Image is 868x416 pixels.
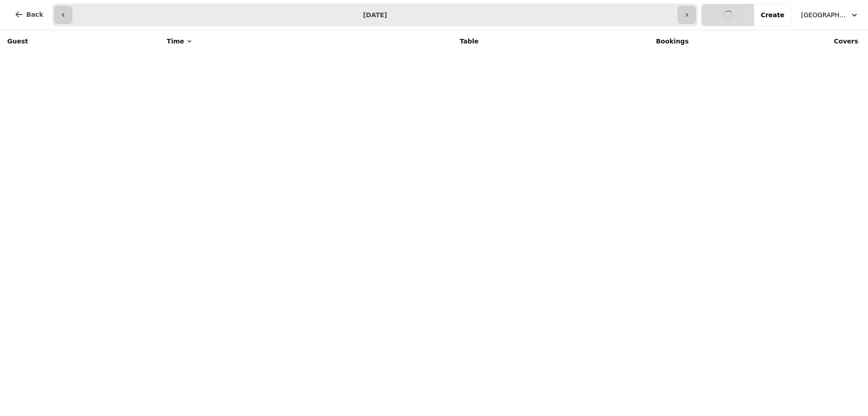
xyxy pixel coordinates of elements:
button: Time [167,37,193,46]
span: [GEOGRAPHIC_DATA], [GEOGRAPHIC_DATA] [801,10,846,19]
th: Covers [694,30,863,52]
button: Back [7,4,51,25]
button: [GEOGRAPHIC_DATA], [GEOGRAPHIC_DATA] [796,7,864,23]
span: Back [26,11,43,18]
span: Create [761,12,784,18]
th: Table [341,30,484,52]
button: Create [754,4,792,26]
th: Bookings [484,30,694,52]
span: Time [167,37,184,46]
